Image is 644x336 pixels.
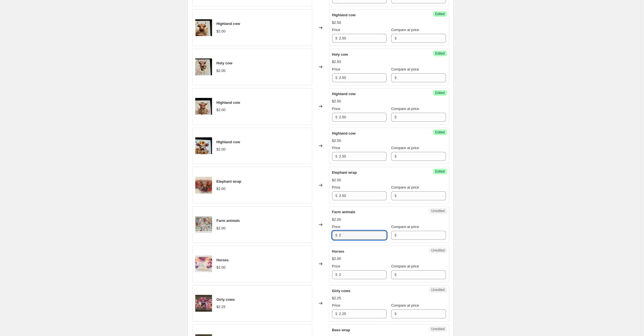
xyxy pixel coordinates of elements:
[217,107,226,113] div: $2.00
[332,131,356,135] span: Highland cow
[332,20,341,25] div: $2.50
[391,107,419,111] span: Compare at price
[332,67,340,71] span: Price
[332,13,356,17] span: Highland cow
[217,147,226,152] div: $2.00
[431,327,445,331] span: Unedited
[435,169,445,174] span: Edited
[332,328,350,332] span: Bees wrap
[195,98,212,115] img: IMG_5205_80x.jpg
[217,258,229,262] span: Horses
[332,92,356,96] span: Highland cow
[217,225,226,231] div: $2.00
[431,248,445,253] span: Unedited
[335,36,337,40] span: $
[394,154,396,158] span: $
[332,59,341,65] div: $2.50
[332,303,340,307] span: Price
[391,146,419,150] span: Compare at price
[335,115,337,119] span: $
[335,233,337,237] span: $
[332,177,341,183] div: $2.50
[332,170,357,175] span: Elephant wrap
[435,12,445,16] span: Edited
[431,209,445,213] span: Unedited
[332,249,344,253] span: Horses
[431,288,445,292] span: Unedited
[332,264,340,268] span: Price
[217,22,240,26] span: Highland cow
[217,140,240,144] span: Highland cow
[394,76,396,80] span: $
[217,61,232,65] span: Holy cow
[391,67,419,71] span: Compare at price
[391,264,419,268] span: Compare at price
[394,194,396,198] span: $
[195,137,212,154] img: IMG_5204_80x.jpg
[435,130,445,135] span: Edited
[394,115,396,119] span: $
[335,272,337,277] span: $
[195,19,212,36] img: IMG_5208_80x.jpg
[332,52,348,57] span: Holy cow
[332,28,340,32] span: Price
[335,154,337,158] span: $
[332,256,341,262] div: $2.00
[217,179,241,184] span: Elephant wrap
[332,225,340,229] span: Price
[217,100,240,105] span: Highland cow
[332,98,341,104] div: $2.50
[195,216,212,233] img: IMG_5803_80x.jpg
[391,28,419,32] span: Compare at price
[332,138,341,144] div: $2.50
[335,194,337,198] span: $
[391,225,419,229] span: Compare at price
[332,185,340,189] span: Price
[217,218,240,223] span: Farm animals
[332,295,341,301] div: $2.25
[217,29,226,34] div: $2.00
[195,295,212,312] img: FullSizeRender_971ca934-a106-411f-a6b2-21d814431cfe_80x.heic
[391,185,419,189] span: Compare at price
[332,107,340,111] span: Price
[217,68,226,74] div: $2.00
[335,76,337,80] span: $
[394,233,396,237] span: $
[394,272,396,277] span: $
[217,297,235,302] span: Girly cows
[195,255,212,272] img: IMG_5805_80x.jpg
[332,210,356,214] span: Farm animals
[195,58,212,75] img: IMG_5207_80x.jpg
[391,303,419,307] span: Compare at price
[217,304,226,310] div: $2.25
[217,265,226,270] div: $2.00
[335,312,337,316] span: $
[217,186,226,192] div: $2.00
[195,177,212,194] img: IMG_5349_80x.jpg
[394,36,396,40] span: $
[332,289,351,293] span: Girly cows
[435,51,445,56] span: Edited
[332,146,340,150] span: Price
[435,91,445,95] span: Edited
[332,217,341,222] div: $2.00
[394,312,396,316] span: $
